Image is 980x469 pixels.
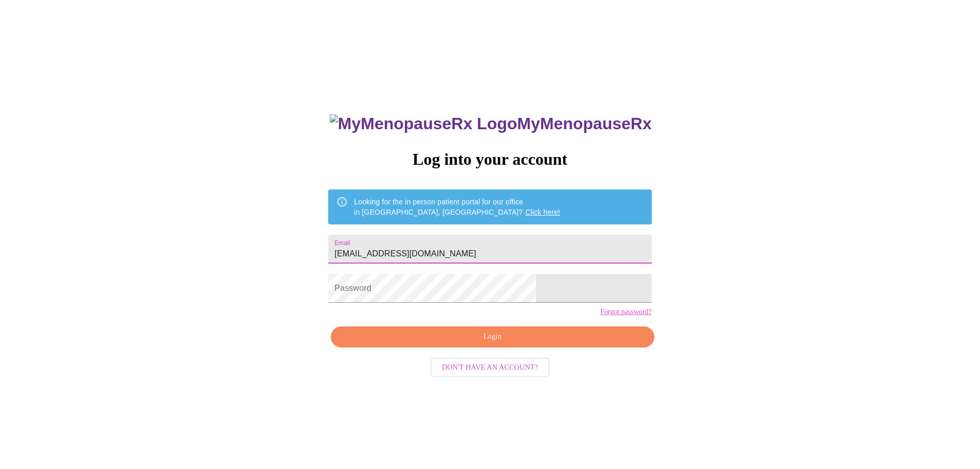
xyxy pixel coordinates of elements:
[354,193,560,221] div: Looking for the in person patient portal for our office in [GEOGRAPHIC_DATA], [GEOGRAPHIC_DATA]?
[330,114,652,133] h3: MyMenopauseRx
[330,114,517,133] img: MyMenopauseRx Logo
[600,308,652,316] a: Forgot password?
[431,358,549,378] button: Don't have an account?
[331,326,654,348] button: Login
[328,150,651,169] h3: Log into your account
[525,208,560,216] a: Click here!
[343,331,642,343] span: Login
[442,361,538,374] span: Don't have an account?
[428,362,552,371] a: Don't have an account?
